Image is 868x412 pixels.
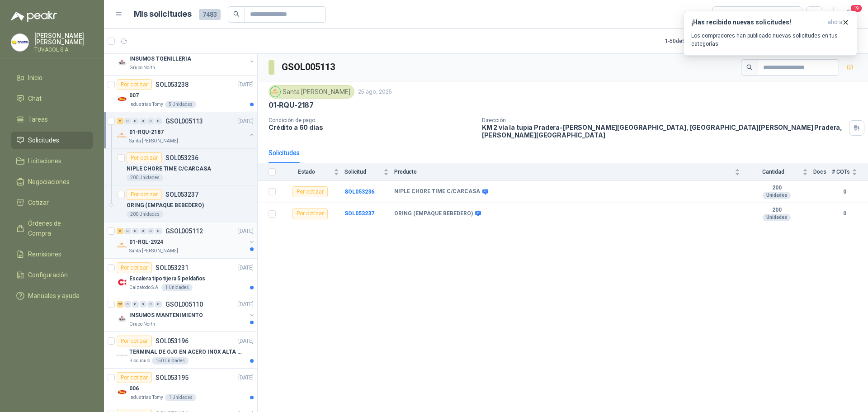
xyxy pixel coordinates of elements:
[394,210,473,218] b: ORING (EMPAQUE BEBEDERO)
[147,228,154,234] div: 0
[832,163,868,181] th: # COTs
[129,91,139,100] p: 007
[117,336,152,346] div: Por cotizar
[161,284,193,291] div: 1 Unidades
[28,73,42,83] span: Inicio
[238,264,254,272] p: [DATE]
[117,350,127,361] img: Company Logo
[344,210,374,217] a: SOL053237
[165,191,198,198] p: SOL053237
[104,185,257,222] a: Por cotizarSOL053237ORING (EMPAQUE BEBEDERO)200 Unidades
[127,211,163,218] div: 200 Unidades
[117,387,127,398] img: Company Logo
[269,117,475,123] p: Condición de pago
[292,186,328,197] div: Por cotizar
[344,169,382,175] span: Solicitud
[482,117,845,123] p: Dirección
[832,188,857,196] b: 0
[394,169,733,175] span: Producto
[124,301,131,308] div: 0
[358,88,392,96] p: 25 ago, 2025
[665,34,724,48] div: 1 - 50 de 5790
[129,238,163,246] p: 01-RQL-2924
[129,321,155,328] p: Grupo North
[11,215,93,242] a: Órdenes de Compra
[152,357,189,365] div: 150 Unidades
[11,287,93,304] a: Manuales y ayuda
[11,266,93,284] a: Configuración
[117,299,255,328] a: 25 0 0 0 0 0 GSOL005110[DATE] Company LogoINSUMOS MANTENIMIENTOGrupo North
[282,60,336,74] h3: GSOL005113
[129,311,203,320] p: INSUMOS MANTENIMIENTO
[28,177,70,187] span: Negociaciones
[850,4,863,13] span: 19
[104,149,257,185] a: Por cotizarSOL053236NIPLE CHORE TIME C/CARCASA200 Unidades
[104,369,257,405] a: Por cotizarSOL053195[DATE] Company Logo006Industrias Tomy1 Unidades
[11,246,93,263] a: Remisiones
[129,384,139,393] p: 006
[117,372,152,383] div: Por cotizar
[117,301,123,308] div: 25
[117,116,255,145] a: 2 0 0 0 0 0 GSOL005113[DATE] Company Logo01-RQU-2187Santa [PERSON_NAME]
[117,240,127,251] img: Company Logo
[140,301,146,308] div: 0
[127,152,162,163] div: Por cotizar
[718,9,737,19] div: Todas
[238,227,254,236] p: [DATE]
[11,194,93,211] a: Cotizar
[165,118,203,124] p: GSOL005113
[28,156,61,166] span: Licitaciones
[117,57,127,68] img: Company Logo
[238,337,254,346] p: [DATE]
[132,228,139,234] div: 0
[156,81,189,88] p: SOL053238
[134,8,192,21] h1: Mis solicitudes
[34,33,93,45] p: [PERSON_NAME] [PERSON_NAME]
[745,163,813,181] th: Cantidad
[281,169,332,175] span: Estado
[117,226,255,255] a: 2 0 0 0 0 0 GSOL005112[DATE] Company Logo01-RQL-2924Santa [PERSON_NAME]
[238,117,254,126] p: [DATE]
[28,94,42,104] span: Chat
[11,173,93,190] a: Negociaciones
[124,228,131,234] div: 0
[763,192,791,199] div: Unidades
[269,148,300,158] div: Solicitudes
[28,270,68,280] span: Configuración
[238,374,254,382] p: [DATE]
[269,85,354,99] div: Santa [PERSON_NAME]
[132,301,139,308] div: 0
[129,275,205,283] p: Escalera tipo tijera 5 peldaños
[129,348,242,356] p: TERMINAL DE OJO EN ACERO INOX ALTA EMPERATURA
[746,64,753,71] span: search
[745,185,808,192] b: 200
[292,208,328,219] div: Por cotizar
[117,43,255,71] a: 15 0 0 0 0 0 GSOL005114[DATE] Company LogoINSUMOS TOENILLERIAGrupo North
[117,118,123,124] div: 2
[140,228,146,234] div: 0
[344,163,394,181] th: Solicitud
[684,11,857,56] button: ¡Has recibido nuevas solicitudes!ahora Los compradores han publicado nuevas solicitudes en tus ca...
[28,198,49,208] span: Cotizar
[129,128,164,137] p: 01-RQU-2187
[28,218,85,238] span: Órdenes de Compra
[344,189,374,195] a: SOL053236
[127,174,163,181] div: 200 Unidades
[129,394,163,401] p: Industrias Tomy
[129,357,150,365] p: Biocirculo
[269,100,314,110] p: 01-RQU-2187
[129,64,155,71] p: Grupo North
[745,169,801,175] span: Cantidad
[155,228,162,234] div: 0
[117,262,152,273] div: Por cotizar
[269,123,475,131] p: Crédito a 60 días
[482,123,845,139] p: KM 2 vía la tupia Pradera-[PERSON_NAME][GEOGRAPHIC_DATA], [GEOGRAPHIC_DATA][PERSON_NAME] Pradera ...
[156,374,189,381] p: SOL053195
[155,301,162,308] div: 0
[11,69,93,86] a: Inicio
[117,79,152,90] div: Por cotizar
[117,313,127,324] img: Company Logo
[104,259,257,295] a: Por cotizarSOL053231[DATE] Company LogoEscalera tipo tijera 5 peldañosCalzatodo S.A.1 Unidades
[129,284,160,291] p: Calzatodo S.A.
